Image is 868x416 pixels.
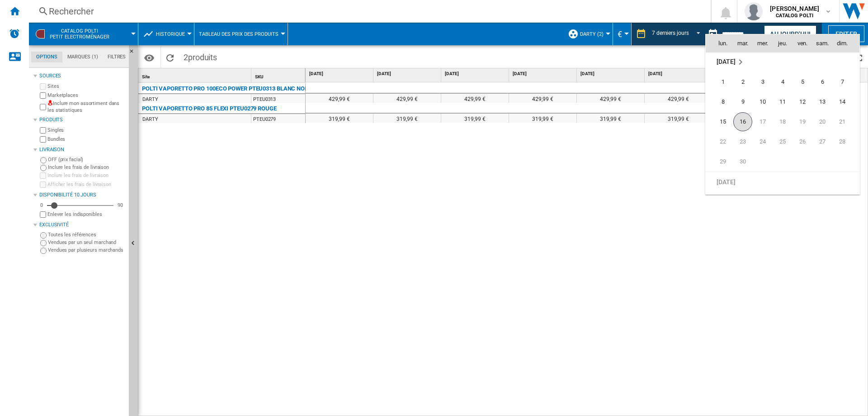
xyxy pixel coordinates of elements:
[733,132,753,152] td: Tuesday September 23 2025
[812,112,832,132] td: Saturday September 20 2025
[753,72,773,92] td: Wednesday September 3 2025
[706,72,859,92] tr: Week 1
[706,132,859,152] tr: Week 4
[773,34,793,53] th: jeu.
[793,72,812,92] td: Friday September 5 2025
[706,52,859,72] td: September 2025
[706,92,859,112] tr: Week 2
[734,73,752,91] span: 2
[753,92,773,112] td: Wednesday September 10 2025
[812,34,832,53] th: sam.
[714,73,732,91] span: 1
[832,132,859,152] td: Sunday September 28 2025
[733,72,753,92] td: Tuesday September 2 2025
[717,58,735,65] span: [DATE]
[813,93,831,111] span: 13
[833,93,851,111] span: 14
[753,132,773,152] td: Wednesday September 24 2025
[706,112,733,132] td: Monday September 15 2025
[774,73,792,91] span: 4
[832,92,859,112] td: Sunday September 14 2025
[706,72,733,92] td: Monday September 1 2025
[706,34,859,194] md-calendar: Calendar
[753,112,773,132] td: Wednesday September 17 2025
[706,152,859,172] tr: Week 5
[733,152,753,172] td: Tuesday September 30 2025
[706,152,733,172] td: Monday September 29 2025
[733,112,752,131] span: 16
[706,132,733,152] td: Monday September 22 2025
[717,178,735,186] span: [DATE]
[793,112,812,132] td: Friday September 19 2025
[832,34,859,53] th: dim.
[706,34,733,53] th: lun.
[793,132,812,152] td: Friday September 26 2025
[734,93,752,111] span: 9
[832,112,859,132] td: Sunday September 21 2025
[753,34,773,53] th: mer.
[813,73,831,91] span: 6
[733,92,753,112] td: Tuesday September 9 2025
[733,34,753,53] th: mar.
[793,92,812,112] td: Friday September 12 2025
[812,132,832,152] td: Saturday September 27 2025
[832,72,859,92] td: Sunday September 7 2025
[706,172,859,192] tr: Week undefined
[812,92,832,112] td: Saturday September 13 2025
[706,112,859,132] tr: Week 3
[706,52,859,72] tr: Week undefined
[793,34,812,53] th: ven.
[773,112,793,132] td: Thursday September 18 2025
[714,113,732,131] span: 15
[754,73,772,91] span: 3
[773,72,793,92] td: Thursday September 4 2025
[733,112,753,132] td: Tuesday September 16 2025
[754,93,772,111] span: 10
[793,73,811,91] span: 5
[714,93,732,111] span: 8
[706,92,733,112] td: Monday September 8 2025
[833,73,851,91] span: 7
[812,72,832,92] td: Saturday September 6 2025
[773,92,793,112] td: Thursday September 11 2025
[773,132,793,152] td: Thursday September 25 2025
[793,93,811,111] span: 12
[774,93,792,111] span: 11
